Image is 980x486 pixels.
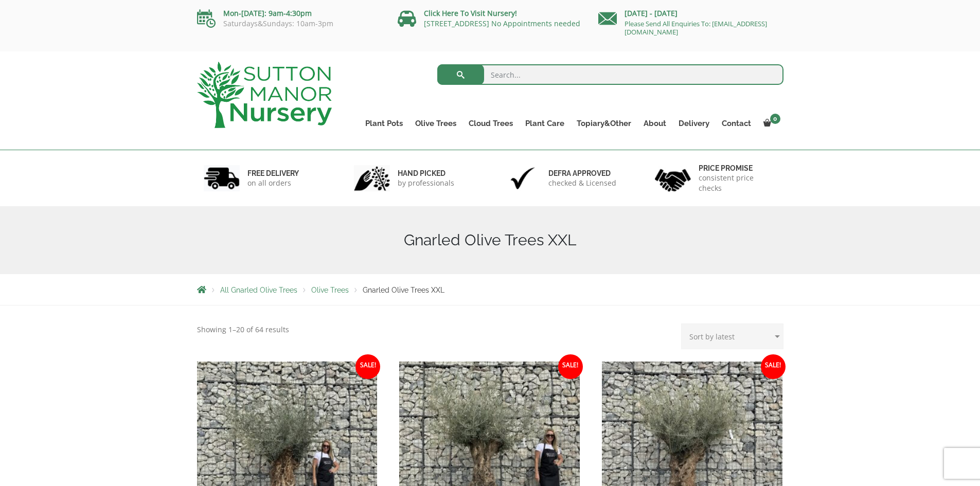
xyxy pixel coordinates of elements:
[716,116,757,131] a: Contact
[220,286,297,294] a: All Gnarled Olive Trees
[655,163,691,194] img: 4.jpg
[247,169,299,178] h6: FREE DELIVERY
[637,116,672,131] a: About
[363,286,444,294] span: Gnarled Olive Trees XXL
[424,19,580,28] a: [STREET_ADDRESS] No Appointments needed
[197,285,783,294] nav: Breadcrumbs
[359,116,409,131] a: Plant Pots
[699,173,777,193] p: consistent price checks
[699,164,777,173] h6: Price promise
[462,116,519,131] a: Cloud Trees
[197,231,783,249] h1: Gnarled Olive Trees XXL
[354,165,390,191] img: 2.jpg
[757,116,783,131] a: 0
[197,7,382,20] p: Mon-[DATE]: 9am-4:30pm
[197,323,289,336] p: Showing 1–20 of 64 results
[681,323,783,349] select: Shop order
[311,286,349,294] a: Olive Trees
[398,178,454,188] p: by professionals
[204,165,240,191] img: 1.jpg
[398,169,454,178] h6: hand picked
[548,169,616,178] h6: Defra approved
[558,354,583,379] span: Sale!
[437,64,783,85] input: Search...
[505,165,541,191] img: 3.jpg
[548,178,616,188] p: checked & Licensed
[598,7,783,20] p: [DATE] - [DATE]
[672,116,716,131] a: Delivery
[625,19,767,37] a: Please Send All Enquiries To: [EMAIL_ADDRESS][DOMAIN_NAME]
[761,354,786,379] span: Sale!
[770,114,780,124] span: 0
[197,20,382,28] p: Saturdays&Sundays: 10am-3pm
[519,116,571,131] a: Plant Care
[197,62,332,128] img: logo
[409,116,462,131] a: Olive Trees
[571,116,637,131] a: Topiary&Other
[247,178,299,188] p: on all orders
[424,8,517,18] a: Click Here To Visit Nursery!
[355,354,380,379] span: Sale!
